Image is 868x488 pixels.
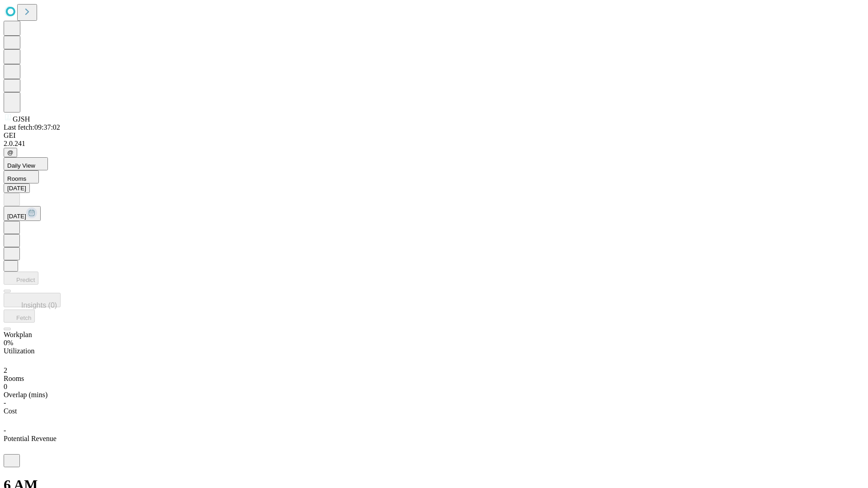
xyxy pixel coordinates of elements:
button: Insights (0) [4,293,61,307]
span: GJSH [13,115,30,123]
span: 0 [4,383,7,390]
span: Cost [4,407,17,415]
button: [DATE] [4,183,30,193]
button: @ [4,148,17,157]
button: [DATE] [4,206,41,221]
button: Fetch [4,310,35,323]
span: Rooms [4,375,24,382]
span: Utilization [4,347,34,355]
span: 2 [4,366,7,374]
span: @ [7,149,14,156]
span: - [4,427,6,434]
button: Predict [4,272,38,285]
span: 0% [4,339,13,347]
span: [DATE] [7,213,26,220]
span: - [4,399,6,407]
span: Insights (0) [21,301,57,309]
div: 2.0.241 [4,140,864,148]
span: Rooms [7,175,26,182]
span: Potential Revenue [4,435,57,442]
div: GEI [4,131,864,140]
span: Overlap (mins) [4,391,47,399]
span: Last fetch: 09:37:02 [4,123,60,131]
span: Daily View [7,162,35,169]
span: Workplan [4,331,32,338]
button: Rooms [4,170,39,183]
button: Daily View [4,157,48,170]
